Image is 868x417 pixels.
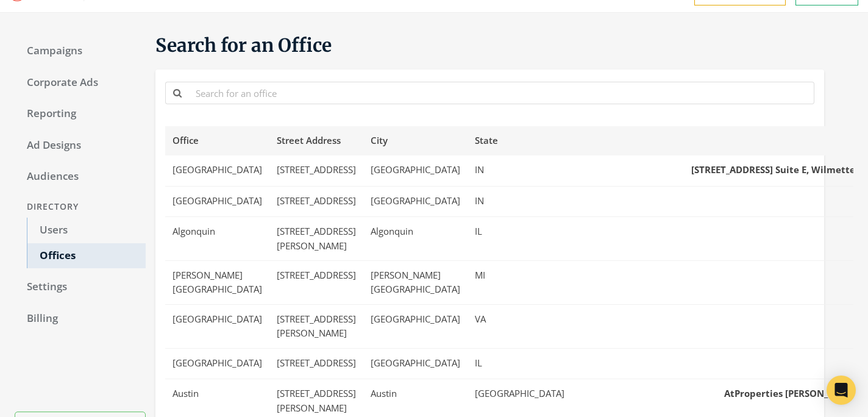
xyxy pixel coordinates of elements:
[15,306,146,332] a: Billing
[363,155,468,186] td: [GEOGRAPHIC_DATA]
[165,126,269,155] th: Office
[188,82,814,104] input: Search for an office
[363,348,468,379] td: [GEOGRAPHIC_DATA]
[165,348,269,379] td: [GEOGRAPHIC_DATA]
[165,155,269,186] td: [GEOGRAPHIC_DATA]
[15,38,146,64] a: Campaigns
[269,348,363,379] td: [STREET_ADDRESS]
[269,304,363,348] td: [STREET_ADDRESS][PERSON_NAME]
[173,88,182,98] i: Search for an office
[165,186,269,217] td: [GEOGRAPHIC_DATA]
[15,133,146,159] a: Ad Designs
[27,218,146,243] a: Users
[468,126,572,155] th: State
[15,274,146,300] a: Settings
[269,186,363,217] td: [STREET_ADDRESS]
[827,376,856,405] div: Open Intercom Messenger
[269,155,363,186] td: [STREET_ADDRESS]
[468,217,572,261] td: IL
[363,126,468,155] th: City
[269,261,363,305] td: [STREET_ADDRESS]
[15,196,146,218] div: Directory
[363,304,468,348] td: [GEOGRAPHIC_DATA]
[468,155,572,186] td: IN
[165,304,269,348] td: [GEOGRAPHIC_DATA]
[468,186,572,217] td: IN
[15,101,146,127] a: Reporting
[155,34,332,57] span: Search for an Office
[165,217,269,261] td: Algonquin
[269,217,363,261] td: [STREET_ADDRESS][PERSON_NAME]
[363,186,468,217] td: [GEOGRAPHIC_DATA]
[468,261,572,305] td: MI
[27,243,146,269] a: Offices
[363,217,468,261] td: Algonquin
[468,304,572,348] td: VA
[468,348,572,379] td: IL
[15,70,146,96] a: Corporate Ads
[165,261,269,305] td: [PERSON_NAME][GEOGRAPHIC_DATA]
[15,164,146,190] a: Audiences
[363,261,468,305] td: [PERSON_NAME][GEOGRAPHIC_DATA]
[269,126,363,155] th: Street Address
